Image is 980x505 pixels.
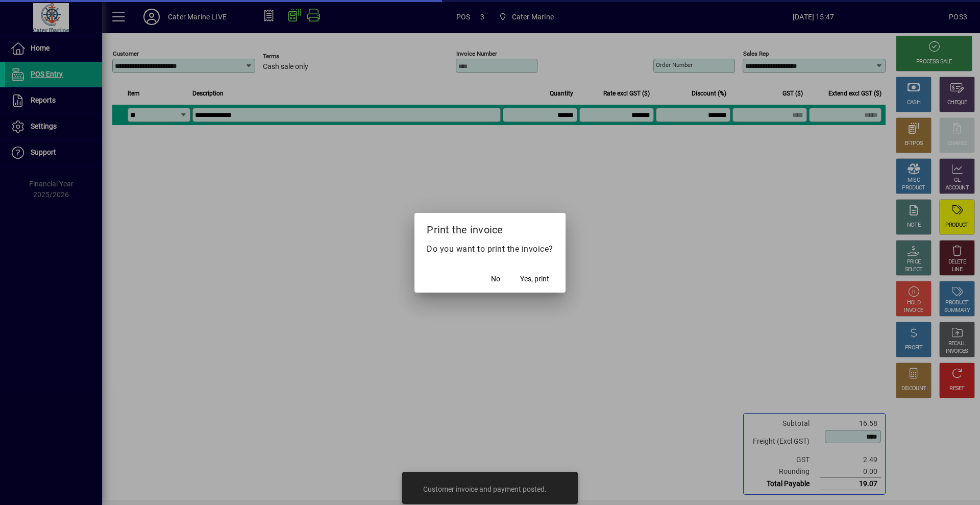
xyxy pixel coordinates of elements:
button: Yes, print [516,270,553,288]
p: Do you want to print the invoice? [427,243,553,255]
button: No [479,270,512,288]
span: Yes, print [520,274,549,284]
h2: Print the invoice [414,213,566,243]
span: No [491,274,500,284]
